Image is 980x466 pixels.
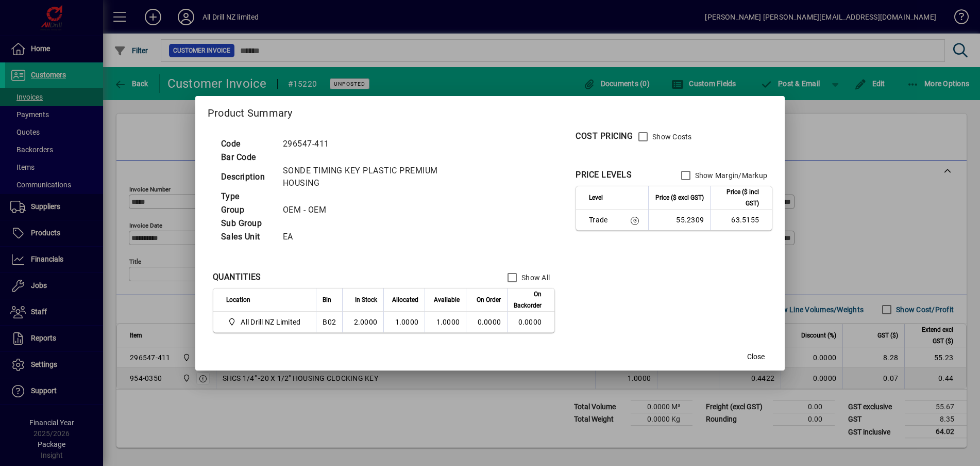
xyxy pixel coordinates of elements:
td: 1.0000 [425,312,466,332]
label: Show Costs [650,132,692,142]
div: PRICE LEVELS [576,169,632,181]
span: Level [589,192,603,203]
span: On Order [477,294,501,306]
td: 55.2309 [648,210,710,230]
span: In Stock [355,294,377,306]
td: Code [216,137,278,151]
td: EA [278,230,465,244]
td: 63.5155 [710,210,772,230]
span: On Backorder [514,288,542,311]
span: Close [747,351,765,362]
div: QUANTITIES [213,271,261,283]
td: Type [216,190,278,203]
span: 0.0000 [478,318,501,326]
td: SONDE TIMING KEY PLASTIC PREMIUM HOUSING [278,164,465,190]
span: Allocated [392,294,418,306]
label: Show Margin/Markup [693,170,768,181]
span: Price ($ excl GST) [655,192,704,203]
div: COST PRICING [576,130,633,142]
td: 0.0000 [507,312,554,332]
td: 296547-411 [278,137,465,151]
td: B02 [316,312,342,332]
td: 1.0000 [383,312,425,332]
span: Available [434,294,460,306]
span: All Drill NZ Limited [241,317,300,327]
span: Price ($ incl GST) [717,186,759,209]
td: 2.0000 [342,312,383,332]
td: Sales Unit [216,230,278,244]
span: Location [226,294,250,306]
td: Group [216,203,278,217]
td: Bar Code [216,151,278,164]
span: Trade [589,215,616,225]
span: All Drill NZ Limited [226,316,305,328]
span: Bin [323,294,331,306]
button: Close [739,348,772,366]
td: Sub Group [216,217,278,230]
label: Show All [519,272,550,283]
h2: Product Summary [195,96,785,126]
td: OEM - OEM [278,203,465,217]
td: Description [216,164,278,190]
